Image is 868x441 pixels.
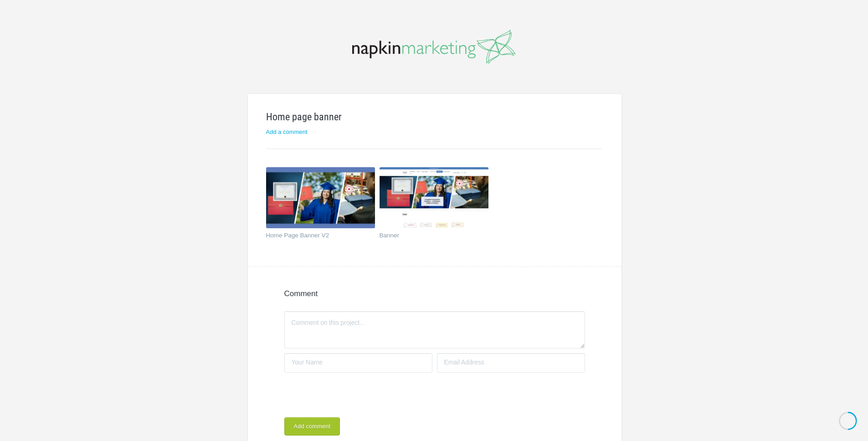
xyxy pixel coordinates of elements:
input: Your Name [284,353,432,373]
a: Add a comment [266,128,308,135]
img: napkinmarketing_zocd17_thumb.jpg [266,167,375,228]
img: napkinmarketing-logo_20160520102043.png [352,30,516,64]
a: Banner [380,232,478,241]
input: Email Address [437,353,585,373]
h4: Comment [284,290,585,297]
button: Add comment [284,417,340,436]
h1: Home page banner [266,112,602,122]
iframe: reCAPTCHA [284,377,423,413]
img: napkinmarketing_et1q1w_thumb.jpg [380,167,488,228]
a: Home Page Banner V2 [266,232,364,241]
